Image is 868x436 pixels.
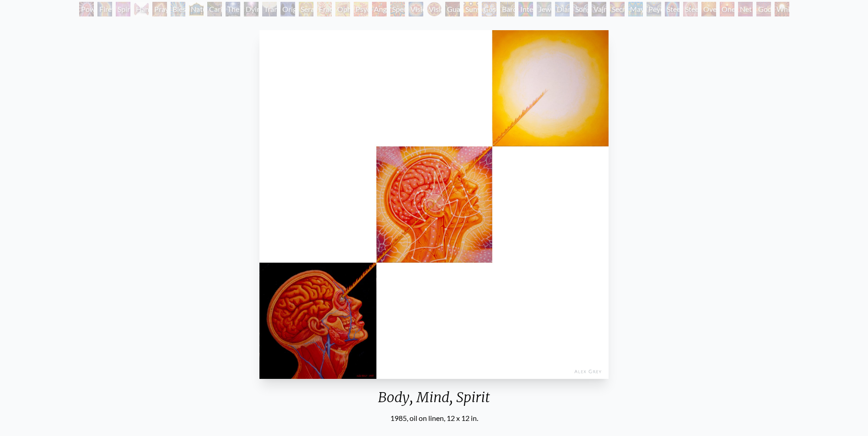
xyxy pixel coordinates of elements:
[97,2,112,16] div: Firewalking
[134,2,149,16] div: Hands that See
[207,2,222,16] div: Caring
[647,2,661,16] div: Peyote Being
[152,2,167,16] div: Praying Hands
[665,2,679,16] div: Steeplehead 1
[116,2,130,16] div: Spirit Animates the Flesh
[701,2,716,16] div: Oversoul
[171,2,185,16] div: Blessing Hand
[628,2,643,16] div: Mayan Being
[256,389,612,413] div: Body, Mind, Spirit
[280,2,295,16] div: Original Face
[79,2,94,16] div: Power to the Peaceful
[427,2,442,16] div: Vision Crystal Tondo
[189,2,204,16] div: Nature of Mind
[299,2,313,16] div: Seraphic Transport Docking on the Third Eye
[537,2,551,16] div: Jewel Being
[738,2,753,16] div: Net of Being
[610,2,625,16] div: Secret Writing Being
[555,2,570,16] div: Diamond Being
[592,2,606,16] div: Vajra Being
[482,2,496,16] div: Cosmic Elf
[720,2,734,16] div: One
[226,2,240,16] div: The Soul Finds It's Way
[573,2,588,16] div: Song of Vajra Being
[445,2,460,16] div: Guardian of Infinite Vision
[244,2,259,16] div: Dying
[683,2,698,16] div: Steeplehead 2
[335,2,350,16] div: Ophanic Eyelash
[372,2,387,16] div: Angel Skin
[500,2,515,16] div: Bardo Being
[409,2,423,16] div: Vision Crystal
[756,2,771,16] div: Godself
[390,2,405,16] div: Spectral Lotus
[262,2,277,16] div: Transfiguration
[518,2,533,16] div: Interbeing
[256,413,612,424] div: 1985, oil on linen, 12 x 12 in.
[464,2,478,16] div: Sunyata
[259,30,609,379] img: Body-Mind-Spirit-1985-Alex-Grey-watermarked.jpg
[354,2,368,16] div: Psychomicrograph of a Fractal Paisley Cherub Feather Tip
[775,2,789,16] div: White Light
[317,2,332,16] div: Fractal Eyes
